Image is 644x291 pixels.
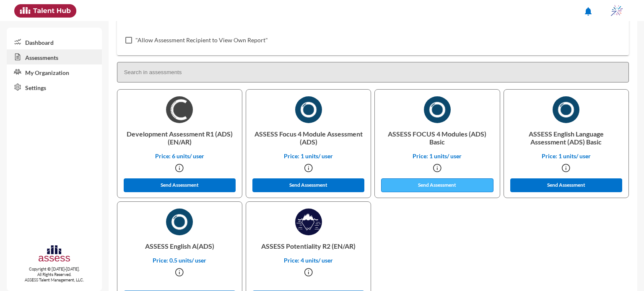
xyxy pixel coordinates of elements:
p: Price: 1 units/ user [382,152,493,160]
mat-icon: notifications [583,6,593,16]
p: ASSESS English Language Assessment (ADS) Basic [511,123,622,152]
a: Dashboard [7,34,102,49]
p: Price: 1 units/ user [511,152,622,160]
a: Settings [7,80,102,95]
p: ASSESS English A(ADS) [124,235,235,257]
button: Send Assessment [510,178,623,192]
span: "Allow Assessment Recipient to View Own Report" [135,35,268,45]
p: Development Assessment R1 (ADS) (EN/AR) [124,123,235,152]
p: Price: 4 units/ user [253,257,364,264]
p: ASSESS FOCUS 4 Modules (ADS) Basic [382,123,493,152]
p: ASSESS Focus 4 Module Assessment (ADS) [253,123,364,152]
p: Price: 1 units/ user [253,152,364,160]
p: Price: 6 units/ user [124,152,235,160]
button: Send Assessment [381,178,493,192]
button: Send Assessment [124,178,236,192]
p: Price: 0.5 units/ user [124,257,235,264]
a: My Organization [7,64,102,80]
button: Send Assessment [252,178,365,192]
a: Assessments [7,49,102,64]
input: Search in assessments [117,62,629,82]
p: Copyright © [DATE]-[DATE]. All Rights Reserved. ASSESS Talent Management, LLC. [7,266,102,283]
img: assesscompany-logo.png [38,244,71,265]
p: ASSESS Potentiality R2 (EN/AR) [253,235,364,257]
